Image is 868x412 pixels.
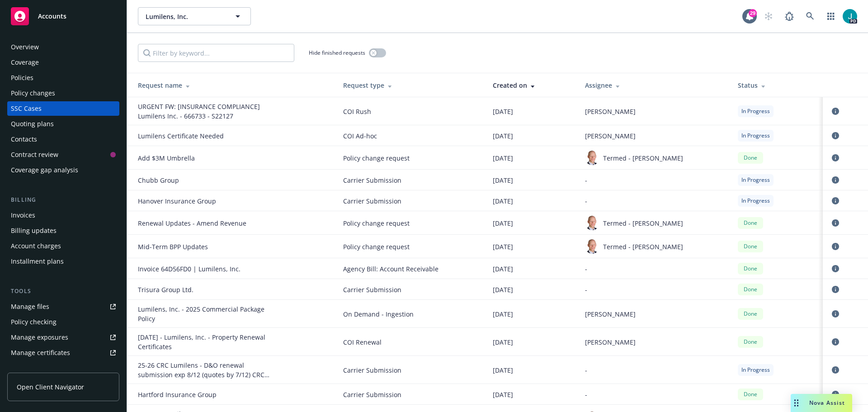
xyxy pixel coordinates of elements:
[11,147,58,162] div: Contract review
[11,346,70,360] div: Manage certificates
[138,153,274,163] div: Add $3M Umbrella
[11,330,68,345] div: Manage exposures
[17,382,84,392] span: Open Client Navigator
[603,153,683,163] span: Termed - [PERSON_NAME]
[749,9,757,17] div: 29
[493,81,571,90] div: Created on
[741,338,759,346] span: Done
[830,308,841,319] a: circleInformation
[7,361,119,375] a: Manage BORs
[11,254,64,269] div: Installment plans
[843,9,857,24] img: photo
[741,197,770,205] span: In Progress
[138,242,274,251] div: Mid-Term BPP Updates
[138,175,274,185] div: Chubb Group
[830,175,841,185] a: circleInformation
[11,299,49,314] div: Manage files
[7,330,119,345] span: Manage exposures
[585,81,724,90] div: Assignee
[343,196,478,206] span: Carrier Submission
[343,285,478,294] span: Carrier Submission
[741,285,759,294] span: Done
[343,309,478,319] span: On Demand - Ingestion
[309,49,365,57] span: Hide finished requests
[7,254,119,269] a: Installment plans
[741,154,759,162] span: Done
[7,299,119,314] a: Manage files
[343,131,478,141] span: COI Ad-hoc
[780,7,798,25] a: Report a Bug
[493,107,513,116] span: [DATE]
[11,239,61,253] div: Account charges
[138,44,294,62] input: Filter by keyword...
[7,4,119,29] a: Accounts
[138,7,251,25] button: Lumilens, Inc.
[138,218,274,228] div: Renewal Updates - Amend Revenue
[11,223,57,238] div: Billing updates
[585,390,724,399] div: -
[791,394,802,412] div: Drag to move
[7,117,119,131] a: Quoting plans
[585,216,599,230] img: photo
[493,242,513,251] span: [DATE]
[830,130,841,141] a: circleInformation
[343,153,478,163] span: Policy change request
[11,86,55,100] div: Policy changes
[791,394,852,412] button: Nova Assist
[138,264,274,274] div: Invoice 64D56FD0 | Lumilens, Inc.
[585,175,724,185] div: -
[493,309,513,319] span: [DATE]
[343,81,478,90] div: Request type
[7,55,119,70] a: Coverage
[138,304,274,323] div: Lumilens, Inc. - 2025 Commercial Package Policy
[7,86,119,100] a: Policy changes
[493,153,513,163] span: [DATE]
[493,390,513,399] span: [DATE]
[830,241,841,252] a: circleInformation
[7,132,119,147] a: Contacts
[830,336,841,347] a: circleInformation
[343,218,478,228] span: Policy change request
[7,315,119,329] a: Policy checking
[7,195,119,204] div: Billing
[830,365,841,375] a: circleInformation
[801,7,819,25] a: Search
[343,175,478,185] span: Carrier Submission
[741,242,759,251] span: Done
[741,390,759,398] span: Done
[809,399,845,407] span: Nova Assist
[741,107,770,115] span: In Progress
[585,264,724,274] div: -
[38,13,66,20] span: Accounts
[11,117,54,131] div: Quoting plans
[585,309,636,319] span: [PERSON_NAME]
[343,365,478,375] span: Carrier Submission
[343,107,478,116] span: COI Rush
[11,40,39,54] div: Overview
[830,284,841,295] a: circleInformation
[585,131,636,141] span: [PERSON_NAME]
[585,239,599,254] img: photo
[138,102,274,121] div: URGENT FW: [INSURANCE COMPLIANCE] Lumilens Inc. - 666733 - S22127
[138,285,274,294] div: Trisura Group Ltd.
[7,223,119,238] a: Billing updates
[493,264,513,274] span: [DATE]
[830,389,841,400] a: circleInformation
[138,81,329,90] div: Request name
[11,55,39,70] div: Coverage
[138,332,274,351] div: 2025-09-27 - Lumilens, Inc. - Property Renewal Certificates
[603,218,683,228] span: Termed - [PERSON_NAME]
[11,361,53,375] div: Manage BORs
[741,132,770,140] span: In Progress
[343,390,478,399] span: Carrier Submission
[138,360,274,379] div: 25-26 CRC Lumilens - D&O renewal submission exp 8/12 (quotes by 7/12) CRC Group
[585,196,724,206] div: -
[343,264,478,274] span: Agency Bill: Account Receivable
[493,365,513,375] span: [DATE]
[741,219,759,227] span: Done
[146,12,224,21] span: Lumilens, Inc.
[11,163,78,177] div: Coverage gap analysis
[343,337,478,347] span: COI Renewal
[822,7,840,25] a: Switch app
[585,365,724,375] div: -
